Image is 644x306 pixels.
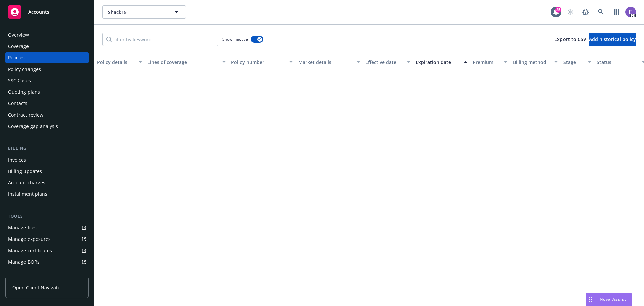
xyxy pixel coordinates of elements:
a: Quoting plans [5,87,89,97]
div: Billing [5,145,89,152]
a: Policies [5,52,89,63]
span: Shack15 [108,9,166,16]
a: Search [594,5,608,19]
div: Contacts [8,98,28,109]
div: Coverage [8,41,29,52]
button: Market details [296,54,363,70]
div: Billing updates [8,166,42,177]
a: SSC Cases [5,75,89,86]
div: Manage certificates [8,245,52,256]
div: Billing method [513,59,550,66]
a: Coverage gap analysis [5,121,89,132]
div: Manage exposures [8,234,51,245]
button: Stage [560,54,594,70]
div: Expiration date [416,59,460,66]
a: Account charges [5,177,89,188]
div: Overview [8,30,29,40]
div: Status [597,59,638,66]
img: photo [625,7,636,17]
input: Filter by keyword... [102,33,218,46]
a: Invoices [5,155,89,165]
div: Policy changes [8,64,41,75]
button: Export to CSV [554,33,586,46]
a: Contacts [5,98,89,109]
a: Overview [5,30,89,40]
button: Add historical policy [589,33,636,46]
span: Add historical policy [589,36,636,42]
a: Manage BORs [5,257,89,267]
div: Policy details [97,59,135,66]
a: Manage exposures [5,234,89,245]
div: Effective date [365,59,403,66]
div: Installment plans [8,189,47,200]
a: Switch app [610,5,623,19]
div: SSC Cases [8,75,31,86]
div: 25 [555,7,561,13]
a: Manage certificates [5,245,89,256]
a: Contract review [5,110,89,120]
div: Policy number [231,59,285,66]
button: Effective date [363,54,413,70]
div: Manage BORs [8,257,40,267]
button: Nova Assist [586,293,632,306]
button: Lines of coverage [145,54,228,70]
div: Account charges [8,177,45,188]
div: Stage [563,59,584,66]
span: Nova Assist [600,296,626,302]
a: Manage files [5,222,89,233]
span: Show inactive [222,36,248,42]
div: Lines of coverage [147,59,218,66]
div: Policies [8,52,25,63]
button: Policy number [228,54,296,70]
button: Expiration date [413,54,470,70]
div: Drag to move [586,293,594,306]
div: Invoices [8,155,26,165]
button: Policy details [94,54,145,70]
div: Coverage gap analysis [8,121,58,132]
a: Coverage [5,41,89,52]
div: Summary of insurance [8,268,59,279]
button: Shack15 [102,5,186,19]
span: Export to CSV [554,36,586,42]
div: Contract review [8,110,43,120]
a: Summary of insurance [5,268,89,279]
div: Tools [5,213,89,220]
button: Premium [470,54,510,70]
a: Start snowing [563,5,577,19]
span: Open Client Navigator [12,284,62,291]
div: Quoting plans [8,87,40,97]
div: Market details [298,59,353,66]
a: Accounts [5,3,89,21]
div: Premium [473,59,500,66]
a: Installment plans [5,189,89,200]
a: Report a Bug [579,5,592,19]
button: Billing method [510,54,560,70]
a: Billing updates [5,166,89,177]
span: Accounts [28,9,49,15]
a: Policy changes [5,64,89,75]
div: Manage files [8,222,37,233]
